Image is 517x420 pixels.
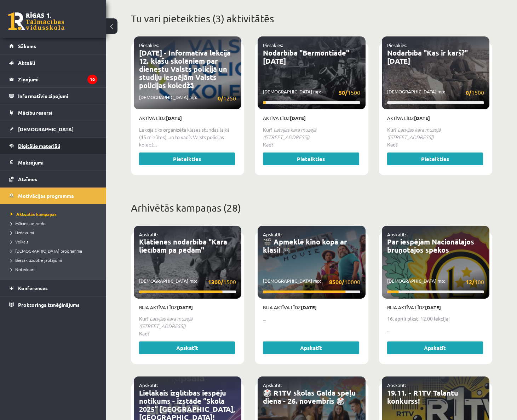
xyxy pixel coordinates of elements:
span: Motivācijas programma [18,192,74,199]
a: Piesakies: [387,42,407,48]
a: 🎲 R1TV skolas Galda spēļu diena - 26. novembris 🎲 [263,388,356,405]
p: Tu vari pieteikties (3) aktivitātēs [131,11,492,26]
p: Arhivētās kampaņas (28) [131,201,492,215]
legend: Ziņojumi [18,71,97,87]
span: 1250 [218,94,236,103]
strong: [DATE] [166,115,182,121]
p: [DEMOGRAPHIC_DATA] mp: [139,277,236,286]
p: [DEMOGRAPHIC_DATA] mp: [139,94,236,103]
a: Apskatīt: [139,231,158,237]
em: Latvijas kara muzejā ([STREET_ADDRESS]) [387,126,441,140]
a: Mācību resursi [9,104,97,121]
p: Lekcija tiks organizēta klases stundas laikā (45 minūtes), un to vadīs Valsts policijas koledž... [139,126,236,148]
p: Bija aktīva līdz [263,304,360,311]
a: Piesakies: [139,42,159,48]
i: 10 [87,75,97,84]
p: Bija aktīva līdz [139,304,236,311]
span: 10000 [329,277,360,286]
a: Pieteikties [387,153,483,165]
span: [DEMOGRAPHIC_DATA] programma [11,248,82,254]
a: Digitālie materiāli [9,138,97,154]
a: Apskatīt: [139,382,158,388]
a: Apskatīt: [387,231,406,237]
strong: 8500/ [329,278,344,286]
span: 1500 [339,88,360,97]
p: [DEMOGRAPHIC_DATA] mp: [387,88,484,97]
span: Mācību resursi [18,109,52,116]
p: Bija aktīva līdz [387,304,484,311]
strong: [DATE] [290,115,306,121]
a: Apskatīt [387,341,483,354]
strong: Kur? [387,126,397,133]
a: Ziņojumi10 [9,71,97,87]
strong: Kur? [139,315,149,322]
a: 19.11. - R1TV Talantu konkurss! [387,388,458,405]
a: Nodarbība "Kas ir karš?" [DATE] [387,48,468,65]
a: Rīgas 1. Tālmācības vidusskola [8,12,64,30]
span: Sākums [18,43,36,49]
p: Aktīva līdz [263,115,360,122]
span: Aktuāli [18,59,35,66]
span: Digitālie materiāli [18,143,60,149]
a: Klātienes nodarbība "Kara liecībām pa pēdām" [139,237,227,254]
a: Proktoringa izmēģinājums [9,297,97,313]
strong: [DATE] [177,304,193,310]
a: Apskatīt: [387,382,406,388]
span: 100 [466,277,484,286]
p: ... [387,327,484,334]
a: Noteikumi [11,266,99,272]
strong: 0/ [466,89,471,96]
span: Veikals [11,239,28,244]
span: 1500 [466,88,484,97]
a: [DATE] - Informatīva lekcija 12. klašu skolēniem par dienestu Valsts policijā un studiju iespējām... [139,48,231,90]
span: Konferences [18,285,48,291]
a: Veikals [11,238,99,245]
strong: 12/ [466,278,475,286]
span: Atzīmes [18,176,37,182]
span: Aktuālās kampaņas [11,211,57,217]
strong: 0/ [218,94,223,102]
a: Apskatīt [139,341,235,354]
em: Latvijas kara muzejā ([STREET_ADDRESS]) [263,126,316,140]
p: [DEMOGRAPHIC_DATA] mp: [263,88,360,97]
a: Pieteikties [139,153,235,165]
a: Apskatīt [263,341,359,354]
strong: Kad? [139,330,150,336]
strong: 50/ [339,89,347,96]
a: Aktuāli [9,54,97,71]
a: Mācies un ziedo [11,220,99,226]
a: Apskatīt: [263,231,282,237]
strong: [DATE] [425,304,441,310]
strong: 1300/ [208,278,223,286]
a: Atzīmes [9,171,97,187]
a: Pieteikties [263,153,359,165]
span: [DEMOGRAPHIC_DATA] [18,126,74,132]
span: Biežāk uzdotie jautājumi [11,257,62,263]
legend: Informatīvie ziņojumi [18,88,97,104]
strong: [DATE] [414,115,430,121]
a: Konferences [9,280,97,296]
span: Proktoringa izmēģinājums [18,301,80,308]
p: [DEMOGRAPHIC_DATA] mp: [263,277,360,286]
p: [DEMOGRAPHIC_DATA] mp: [387,277,484,286]
a: Informatīvie ziņojumi [9,88,97,104]
a: Biežāk uzdotie jautājumi [11,257,99,263]
a: 🎬 Apmeklē kino kopā ar klasi! 🎮 [263,237,347,254]
p: Aktīva līdz [139,115,236,122]
a: [DEMOGRAPHIC_DATA] [9,121,97,137]
a: Apskatīt: [263,382,282,388]
a: Maksājumi [9,154,97,171]
a: [DEMOGRAPHIC_DATA] programma [11,248,99,254]
a: Aktuālās kampaņas [11,211,99,217]
a: Motivācijas programma [9,188,97,204]
a: Piesakies: [263,42,283,48]
p: ... [263,315,360,322]
strong: Kad? [263,141,274,148]
em: Latvijas kara muzejā ([STREET_ADDRESS]) [139,315,193,329]
strong: Kad? [387,141,398,148]
strong: 16. aprīlī plkst. 12.00 lekcija! [387,315,450,322]
span: 1500 [208,277,236,286]
strong: Kur? [263,126,272,133]
legend: Maksājumi [18,154,97,171]
span: Noteikumi [11,266,35,272]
